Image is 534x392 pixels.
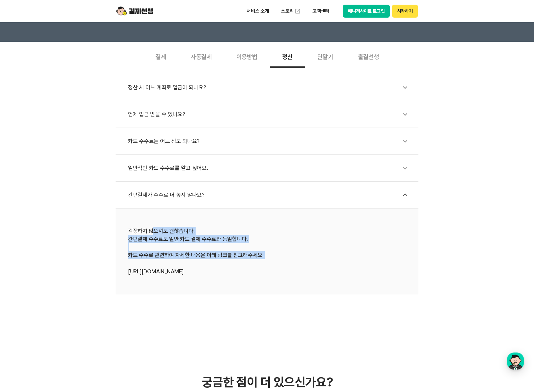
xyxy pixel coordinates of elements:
a: [URL][DOMAIN_NAME] [128,268,184,275]
div: 걱정하지 않으셔도 괜찮습니다. 간편결제 수수료도 일반 카드 결제 수수료와 동일합니다. 카드 수수료 관련하여 자세한 내용은 아래 링크를 참고해주세요. [128,227,406,276]
a: 대화 [41,196,80,211]
div: 자동결제 [178,45,224,68]
a: 스토리 [277,5,305,17]
img: logo [116,5,153,17]
span: 대화 [57,205,64,210]
div: 간편결제가 수수료 더 높지 않나요? [128,188,412,202]
button: 매니저사이트 로그인 [343,5,390,18]
div: 정산 [270,45,305,68]
p: 서비스 소개 [242,6,273,17]
button: 시작하기 [392,5,418,18]
h3: 궁금한 점이 더 있으신가요? [116,375,418,390]
div: 언제 입금 받을 수 있나요? [128,107,412,121]
div: 카드 수수료는 어느 정도 되나요? [128,134,412,148]
span: 설정 [95,205,103,210]
img: 외부 도메인 오픈 [295,8,301,14]
a: 설정 [80,196,119,211]
div: 이용방법 [224,45,270,68]
div: 출결선생 [345,45,391,68]
div: 단말기 [305,45,345,68]
a: 홈 [2,196,41,211]
span: 홈 [19,205,23,210]
div: 정산 시 어느 계좌로 입금이 되나요? [128,80,412,95]
div: 결제 [143,45,178,68]
p: 고객센터 [308,6,334,17]
div: 일반적인 카드 수수료를 알고 싶어요. [128,161,412,175]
